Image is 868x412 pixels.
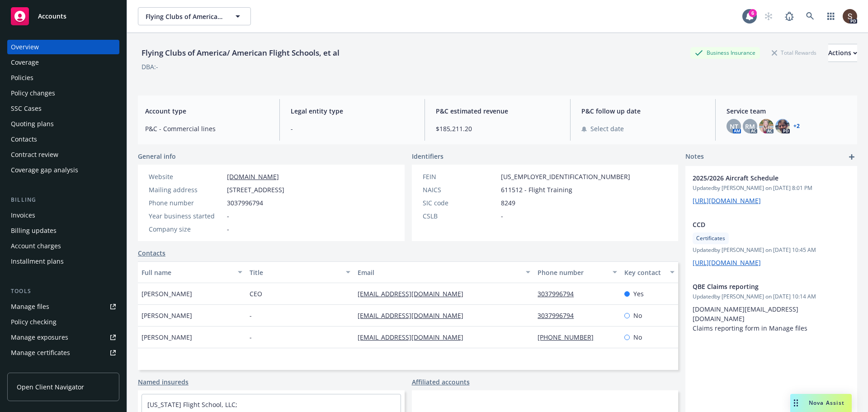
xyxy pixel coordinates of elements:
[534,261,620,283] button: Phone number
[358,268,520,277] div: Email
[801,7,819,25] a: Search
[809,399,844,407] span: Nova Assist
[17,382,84,392] span: Open Client Navigator
[423,198,497,208] div: SIC code
[142,332,192,342] span: [PERSON_NAME]
[149,172,223,181] div: Website
[11,55,39,70] div: Coverage
[759,119,774,133] img: photo
[11,40,39,54] div: Overview
[538,268,607,277] div: Phone number
[149,224,223,234] div: Company size
[693,304,850,333] p: [DOMAIN_NAME][EMAIL_ADDRESS][DOMAIN_NAME] Claims reporting form in Manage files
[227,198,263,208] span: 3037996794
[142,311,192,320] span: [PERSON_NAME]
[412,152,443,161] span: Identifiers
[775,119,790,133] img: photo
[685,275,857,340] div: QBE Claims reportingUpdatedby [PERSON_NAME] on [DATE] 10:14 AM[DOMAIN_NAME][EMAIL_ADDRESS][DOMAIN...
[790,394,852,412] button: Nova Assist
[358,289,471,298] a: [EMAIL_ADDRESS][DOMAIN_NAME]
[693,220,826,229] span: CCD
[501,211,503,221] span: -
[7,330,119,345] a: Manage exposures
[138,47,343,59] div: Flying Clubs of America/ American Flight Schools, et al
[730,122,738,131] span: NT
[436,124,559,133] span: $185,211.20
[142,289,192,298] span: [PERSON_NAME]
[142,62,158,71] div: DBA: -
[538,333,601,341] a: [PHONE_NUMBER]
[227,185,284,194] span: [STREET_ADDRESS]
[291,124,414,133] span: -
[11,71,33,85] div: Policies
[7,55,119,70] a: Coverage
[633,332,642,342] span: No
[7,147,119,162] a: Contract review
[38,13,66,20] span: Accounts
[685,213,857,275] div: CCDCertificatesUpdatedby [PERSON_NAME] on [DATE] 10:45 AM[URL][DOMAIN_NAME]
[142,268,232,277] div: Full name
[291,106,414,116] span: Legal entity type
[7,361,119,375] a: Manage claims
[538,289,581,298] a: 3037996794
[828,44,857,62] button: Actions
[11,147,58,162] div: Contract review
[227,211,229,221] span: -
[7,101,119,116] a: SSC Cases
[693,282,826,291] span: QBE Claims reporting
[11,117,54,131] div: Quoting plans
[11,101,42,116] div: SSC Cases
[358,333,471,341] a: [EMAIL_ADDRESS][DOMAIN_NAME]
[624,268,665,277] div: Key contact
[846,152,857,162] a: add
[693,293,850,301] span: Updated by [PERSON_NAME] on [DATE] 10:14 AM
[436,106,559,116] span: P&C estimated revenue
[7,299,119,314] a: Manage files
[11,208,35,223] div: Invoices
[790,394,802,412] div: Drag to move
[7,71,119,85] a: Policies
[767,47,821,58] div: Total Rewards
[693,184,850,192] span: Updated by [PERSON_NAME] on [DATE] 8:01 PM
[7,86,119,100] a: Policy changes
[7,239,119,253] a: Account charges
[147,400,237,409] a: [US_STATE] Flight School, LLC;
[7,4,119,29] a: Accounts
[250,311,252,320] span: -
[11,330,68,345] div: Manage exposures
[146,12,224,21] span: Flying Clubs of America/ American Flight Schools, et al
[822,7,840,25] a: Switch app
[246,261,354,283] button: Title
[7,132,119,147] a: Contacts
[693,173,826,183] span: 2025/2026 Aircraft Schedule
[11,132,37,147] div: Contacts
[11,361,57,375] div: Manage claims
[7,40,119,54] a: Overview
[685,166,857,213] div: 2025/2026 Aircraft ScheduleUpdatedby [PERSON_NAME] on [DATE] 8:01 PM[URL][DOMAIN_NAME]
[7,254,119,269] a: Installment plans
[138,248,165,258] a: Contacts
[780,7,798,25] a: Report a Bug
[726,106,850,116] span: Service team
[138,7,251,25] button: Flying Clubs of America/ American Flight Schools, et al
[696,234,725,242] span: Certificates
[11,346,70,360] div: Manage certificates
[138,377,189,387] a: Named insureds
[590,124,624,133] span: Select date
[250,268,340,277] div: Title
[690,47,760,58] div: Business Insurance
[633,289,644,298] span: Yes
[145,124,269,133] span: P&C - Commercial lines
[581,106,705,116] span: P&C follow up date
[501,172,630,181] span: [US_EMPLOYER_IDENTIFICATION_NUMBER]
[250,332,252,342] span: -
[149,198,223,208] div: Phone number
[693,258,761,267] a: [URL][DOMAIN_NAME]
[621,261,678,283] button: Key contact
[685,152,704,162] span: Notes
[7,195,119,204] div: Billing
[693,196,761,205] a: [URL][DOMAIN_NAME]
[412,377,470,387] a: Affiliated accounts
[423,185,497,194] div: NAICS
[227,224,229,234] span: -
